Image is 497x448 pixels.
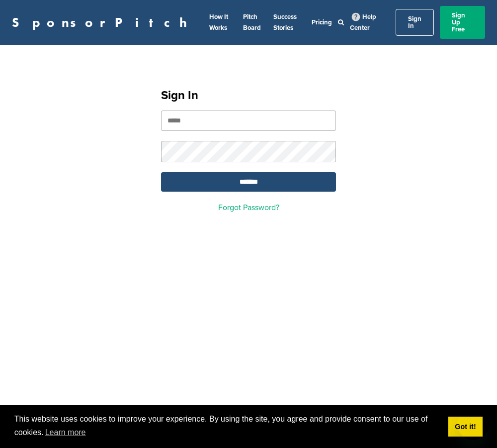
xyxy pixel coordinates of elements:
[161,87,336,105] h1: Sign In
[396,9,434,36] a: Sign In
[350,11,376,34] a: Help Center
[312,18,332,26] a: Pricing
[457,408,489,440] iframe: Button to launch messaging window
[44,425,87,440] a: learn more about cookies
[209,13,228,32] a: How It Works
[440,6,485,39] a: Sign Up Free
[273,13,297,32] a: Success Stories
[12,16,193,29] a: SponsorPitch
[14,413,440,440] span: This website uses cookies to improve your experience. By using the site, you agree and provide co...
[448,417,483,437] a: dismiss cookie message
[218,203,279,213] a: Forgot Password?
[243,13,261,32] a: Pitch Board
